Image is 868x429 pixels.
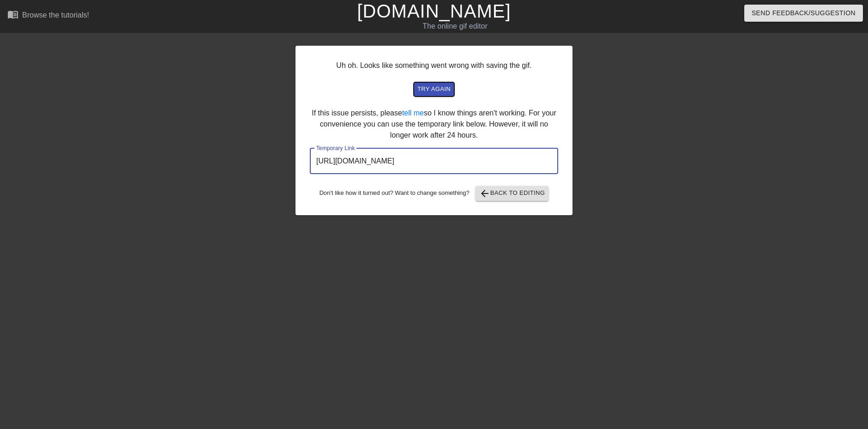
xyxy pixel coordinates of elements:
[310,148,558,174] input: bare
[7,9,89,23] a: Browse the tutorials!
[7,9,18,20] span: menu_book
[402,109,424,117] a: tell me
[294,21,616,32] div: The online gif editor
[752,7,856,19] span: Send Feedback/Suggestion
[417,84,451,95] span: try again
[414,82,454,97] button: try again
[310,186,558,201] div: Don't like how it turned out? Want to change something?
[744,5,863,22] button: Send Feedback/Suggestion
[295,46,573,215] div: Uh oh. Looks like something went wrong with saving the gif. If this issue persists, please so I k...
[479,188,490,199] span: arrow_back
[22,11,89,19] div: Browse the tutorials!
[479,188,545,199] span: Back to Editing
[476,186,549,201] button: Back to Editing
[357,1,511,21] a: [DOMAIN_NAME]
